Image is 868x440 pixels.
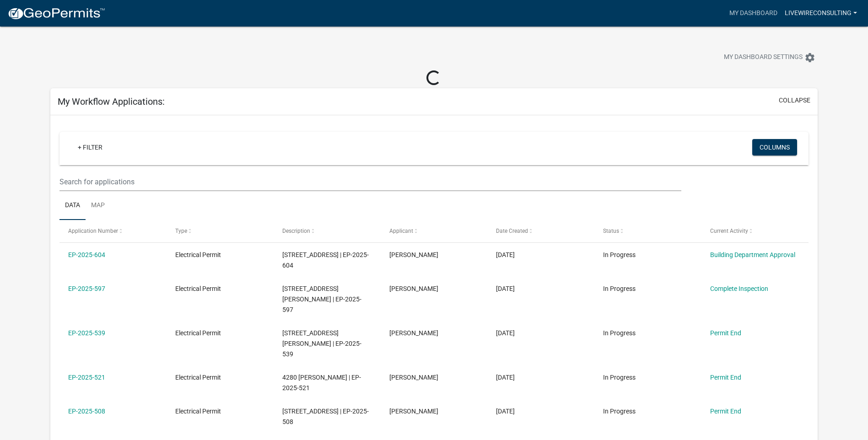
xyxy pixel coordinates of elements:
span: In Progress [603,408,636,415]
a: Permit End [710,408,741,415]
span: Electrical Permit [175,251,221,258]
datatable-header-cell: Current Activity [701,220,809,242]
span: Status [603,228,619,234]
span: In Progress [603,251,636,258]
span: In Progress [603,374,636,381]
span: Applicant [389,228,413,234]
span: 09/15/2025 [496,285,515,292]
a: Data [59,191,86,220]
a: EP-2025-539 [68,329,105,337]
span: William Walls [389,408,438,415]
a: Building Department Approval [710,251,795,258]
span: Description [282,228,310,234]
span: Current Activity [710,228,748,234]
span: 2360 PUMPKINVINE HILL RD | EP-2025-597 [282,285,361,313]
span: 4280 ABNER LN | EP-2025-521 [282,374,361,392]
a: livewireconsulting [781,5,861,22]
span: William Walls [389,329,438,337]
span: Type [175,228,187,234]
span: 07/07/2025 [496,329,515,337]
a: Map [86,191,110,220]
datatable-header-cell: Type [167,220,274,242]
a: EP-2025-521 [68,374,105,381]
a: + Filter [70,139,110,156]
span: 4367 N SOMERSET DR | EP-2025-508 [282,408,369,425]
datatable-header-cell: Date Created [487,220,594,242]
span: Electrical Permit [175,285,221,292]
button: My Dashboard Settingssettings [717,48,823,66]
span: Electrical Permit [175,329,221,337]
span: In Progress [603,285,636,292]
a: EP-2025-597 [68,285,105,292]
a: EP-2025-508 [68,408,105,415]
span: My Dashboard Settings [724,52,803,63]
span: 09/23/2025 [496,251,515,258]
i: settings [804,52,815,63]
datatable-header-cell: Description [274,220,381,242]
span: William Walls [389,285,438,292]
a: My Dashboard [726,5,781,22]
datatable-header-cell: Application Number [59,220,167,242]
input: Search for applications [59,172,681,191]
span: Date Created [496,228,528,234]
h5: My Workflow Applications: [58,96,165,107]
a: Permit End [710,374,741,381]
button: collapse [779,96,810,105]
span: 1519 S GRAVEYARD RD | EP-2025-604 [282,251,369,269]
span: William Walls [389,374,438,381]
span: 4005 LEONARD RD | EP-2025-539 [282,329,361,358]
span: Application Number [68,228,118,234]
datatable-header-cell: Applicant [380,220,487,242]
span: 06/20/2025 [496,374,515,381]
a: Permit End [710,329,741,337]
datatable-header-cell: Status [594,220,701,242]
span: In Progress [603,329,636,337]
span: Electrical Permit [175,374,221,381]
span: Electrical Permit [175,408,221,415]
button: Columns [752,139,797,156]
a: EP-2025-604 [68,251,105,258]
a: Complete Inspection [710,285,768,292]
span: 06/12/2025 [496,408,515,415]
span: William Walls [389,251,438,258]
